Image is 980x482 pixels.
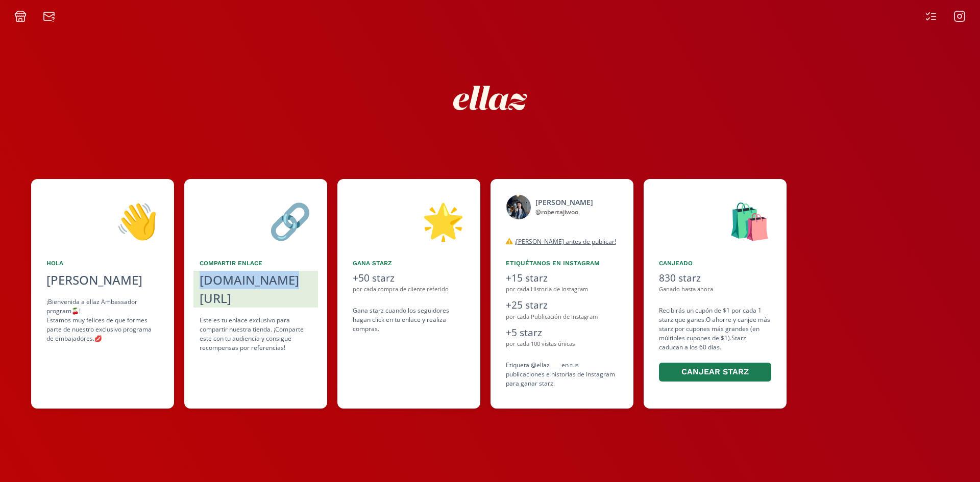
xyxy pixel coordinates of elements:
[200,271,312,308] div: [DOMAIN_NAME][URL]
[353,194,465,246] div: 🌟
[659,271,771,286] div: 830 starz
[46,297,159,343] div: ¡Bienvenida a ellaz Ambassador program🍒! Estamos muy felices de que formes parte de nuestro exclu...
[200,316,312,352] div: Este es tu enlace exclusivo para compartir nuestra tienda. ¡Comparte este con tu audiencia y cons...
[353,271,465,286] div: +50 starz
[506,325,618,340] div: +5 starz
[46,194,159,246] div: 👋
[659,363,771,382] button: Canjear starz
[46,259,159,268] div: Hola
[353,306,465,334] div: Gana starz cuando los seguidores hagan click en tu enlace y realiza compras .
[506,285,618,294] div: por cada Historia de Instagram
[506,271,618,286] div: +15 starz
[506,194,531,220] img: 524810648_18520113457031687_8089223174440955574_n.jpg
[506,361,618,388] div: Etiqueta @ellaz____ en tus publicaciones e historias de Instagram para ganar starz.
[535,197,593,208] div: [PERSON_NAME]
[659,259,771,268] div: Canjeado
[353,259,465,268] div: Gana starz
[200,259,312,268] div: Compartir Enlace
[200,194,312,246] div: 🔗
[659,194,771,246] div: 🛍️
[659,306,771,383] div: Recibirás un cupón de $1 por cada 1 starz que ganes. O ahorre y canjee más starz por cupones más ...
[353,285,465,294] div: por cada compra de cliente referido
[535,208,593,217] div: @ robertajiwoo
[659,285,771,294] div: Ganado hasta ahora
[506,340,618,348] div: por cada 100 vistas únicas
[444,52,536,144] img: nKmKAABZpYV7
[46,271,159,289] div: [PERSON_NAME]
[506,313,618,321] div: por cada Publicación de Instagram
[514,237,616,246] u: ¡[PERSON_NAME] antes de publicar!
[506,298,618,313] div: +25 starz
[506,259,618,268] div: Etiquétanos en Instagram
